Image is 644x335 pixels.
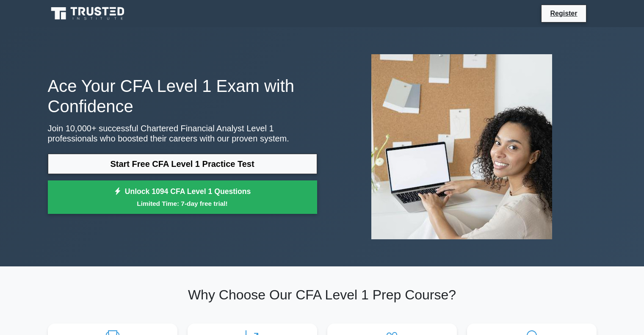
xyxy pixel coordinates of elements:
small: Limited Time: 7-day free trial! [58,199,307,208]
a: Unlock 1094 CFA Level 1 QuestionsLimited Time: 7-day free trial! [48,180,317,214]
a: Register [545,8,582,19]
h1: Ace Your CFA Level 1 Exam with Confidence [48,76,317,116]
p: Join 10,000+ successful Chartered Financial Analyst Level 1 professionals who boosted their caree... [48,123,317,144]
a: Start Free CFA Level 1 Practice Test [48,154,317,174]
h2: Why Choose Our CFA Level 1 Prep Course? [48,287,597,303]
